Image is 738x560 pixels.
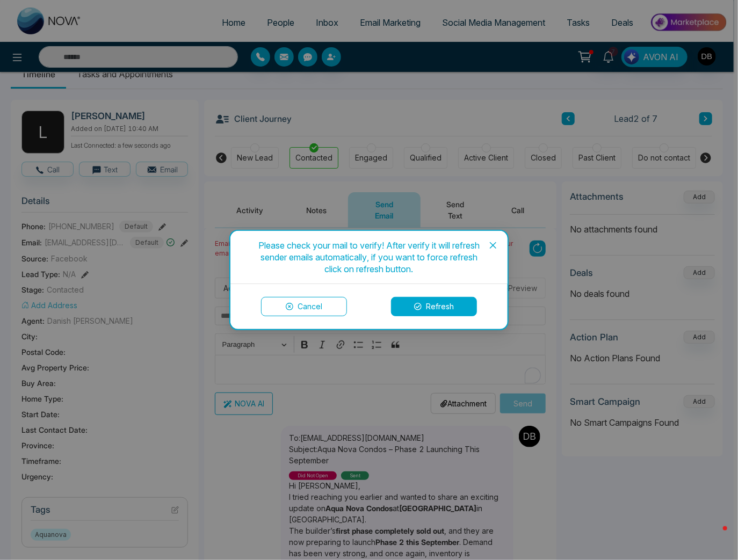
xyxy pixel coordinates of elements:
[243,239,495,275] div: Please check your mail to verify! After verify it will refresh sender emails automatically, if yo...
[701,523,727,549] iframe: Intercom live chat
[261,297,347,316] button: Cancel
[479,231,508,260] button: Close
[489,241,497,250] span: close
[391,297,477,316] button: Refresh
